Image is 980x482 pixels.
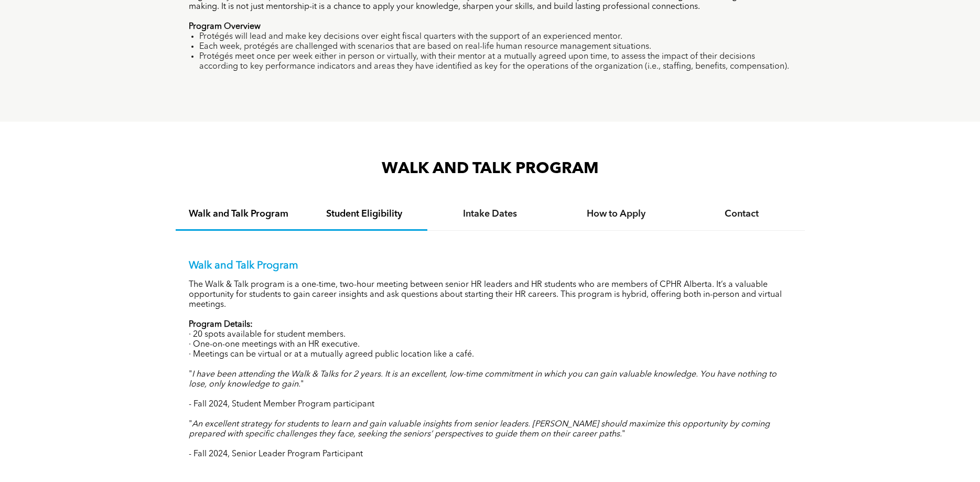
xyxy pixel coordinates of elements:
[189,330,792,340] p: · 20 spots available for student members.
[189,280,792,310] p: The Walk & Talk program is a one-time, two-hour meeting between senior HR leaders and HR students...
[189,370,777,389] em: I have been attending the Walk & Talks for 2 years. It is an excellent, low-time commitment in wh...
[189,260,792,272] p: Walk and Talk Program
[311,208,418,220] h4: Student Eligibility
[688,208,795,220] h4: Contact
[189,320,253,329] strong: Program Details:
[189,400,792,410] p: - Fall 2024, Student Member Program participant
[199,52,792,72] li: Protégés meet once per week either in person or virtually, with their mentor at a mutually agreed...
[189,340,792,350] p: · One-on-one meetings with an HR executive.
[563,208,670,220] h4: How to Apply
[189,23,261,31] strong: Program Overview
[437,208,544,220] h4: Intake Dates
[189,350,792,360] p: · Meetings can be virtual or at a mutually agreed public location like a café.
[382,161,599,177] span: WALK AND TALK PROGRAM
[199,42,792,52] li: Each week, protégés are challenged with scenarios that are based on real-life human resource mana...
[185,208,292,220] h4: Walk and Talk Program
[189,420,792,440] p: " "
[189,370,792,390] p: " "
[189,420,770,438] em: An excellent strategy for students to learn and gain valuable insights from senior leaders. [PERS...
[199,32,792,42] li: Protégés will lead and make key decisions over eight fiscal quarters with the support of an exper...
[189,449,792,459] p: - Fall 2024, Senior Leader Program Participant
